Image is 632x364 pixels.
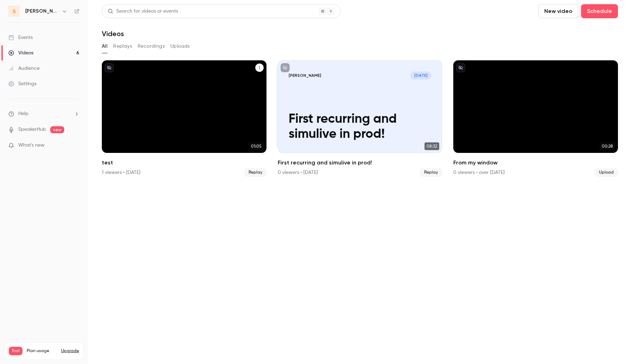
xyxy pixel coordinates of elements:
ul: Videos [102,60,618,177]
a: [PERSON_NAME][DATE]First recurring and simulive in prod!08:32[PERSON_NAME][DATE]First recurring a... [278,60,442,177]
button: unpublished [456,63,465,72]
button: New video [538,4,578,18]
button: Uploads [170,41,190,52]
div: 0 viewers • over [DATE] [453,169,505,176]
h2: First recurring and simulive in prod! [278,159,442,167]
span: Upload [595,168,618,177]
iframe: Noticeable Trigger [71,142,79,149]
button: Schedule [581,4,618,18]
span: 00:28 [600,142,615,150]
span: Replay [244,168,266,177]
li: First recurring and simulive in prod! [278,60,442,177]
li: From my window [453,60,618,177]
span: 08:32 [424,142,439,150]
button: All [102,41,107,52]
a: 00:28From my window0 viewers • over [DATE]Upload [453,60,618,177]
span: Replay [420,168,442,177]
div: Search for videos or events [108,8,178,15]
p: [PERSON_NAME] [289,73,321,78]
button: unpublished [281,63,290,72]
div: Videos [8,49,33,56]
li: test [102,60,266,177]
span: Help [18,110,28,117]
span: new [50,126,64,133]
h2: From my window [453,159,618,167]
h6: [PERSON_NAME] [25,8,59,15]
h2: test [102,159,266,167]
section: Videos [102,4,618,360]
button: Replays [113,41,132,52]
a: 01:05test1 viewers • [DATE]Replay [102,60,266,177]
button: unpublished [105,63,114,72]
span: 01:05 [249,142,264,150]
span: Trial [9,347,22,355]
button: Upgrade [61,348,79,354]
div: 1 viewers • [DATE] [102,169,140,176]
a: SpeakerHub [18,126,46,133]
p: First recurring and simulive in prod! [289,112,431,142]
div: Audience [8,65,40,72]
button: Recordings [138,41,165,52]
li: help-dropdown-opener [8,110,79,117]
h1: Videos [102,29,124,38]
span: [DATE] [410,72,431,80]
span: What's new [18,142,45,149]
div: Settings [8,80,37,87]
div: Events [8,34,33,41]
span: s [13,8,16,15]
span: Plan usage [27,348,57,354]
div: 0 viewers • [DATE] [278,169,318,176]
